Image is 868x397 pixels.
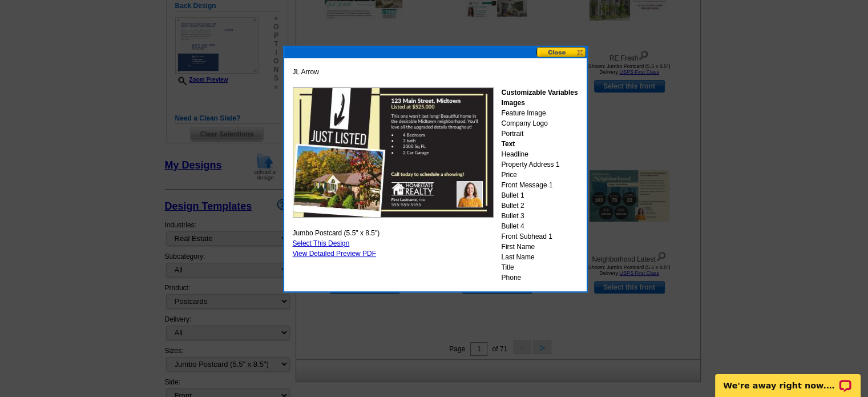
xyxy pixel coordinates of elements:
span: Jumbo Postcard (5.5" x 8.5") [293,228,380,238]
strong: Images [501,99,524,107]
div: Feature Image Company Logo Portrait Headline Property Address 1 Price Front Message 1 Bullet 1 Bu... [501,87,578,283]
strong: Customizable Variables [501,89,578,97]
span: JL Arrow [293,67,319,77]
img: GENREPJF_JL_Arrow_Sample.jpg [293,87,494,218]
iframe: LiveChat chat widget [708,361,868,397]
strong: Text [501,140,515,148]
a: View Detailed Preview PDF [293,250,377,258]
a: Select This Design [293,239,350,247]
